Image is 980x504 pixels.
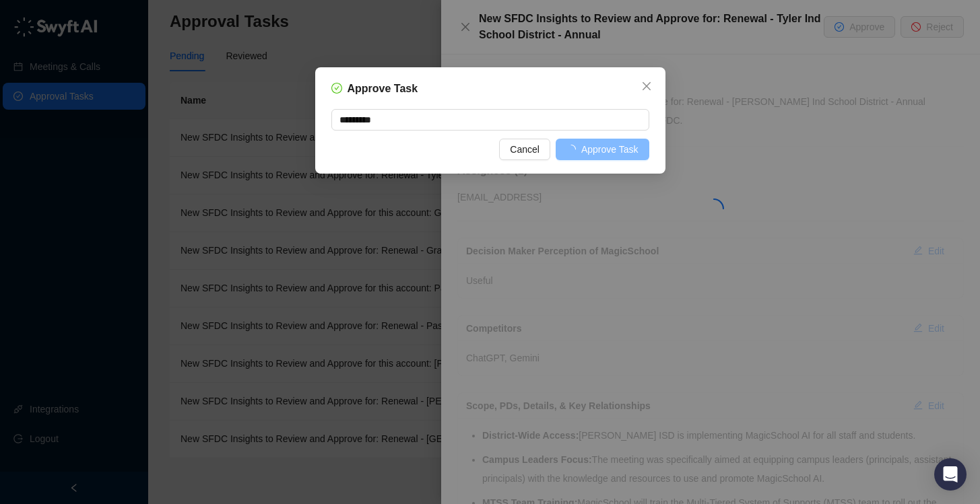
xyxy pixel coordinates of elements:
span: Approve Task [581,142,639,157]
span: close [641,81,652,92]
div: Open Intercom Messenger [934,458,967,491]
span: check-circle [331,83,342,94]
h5: Approve Task [348,81,418,97]
button: Cancel [499,139,550,160]
span: loading [566,145,576,154]
button: Approve Task [556,139,649,160]
button: Close [636,75,657,97]
span: Cancel [510,142,540,157]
